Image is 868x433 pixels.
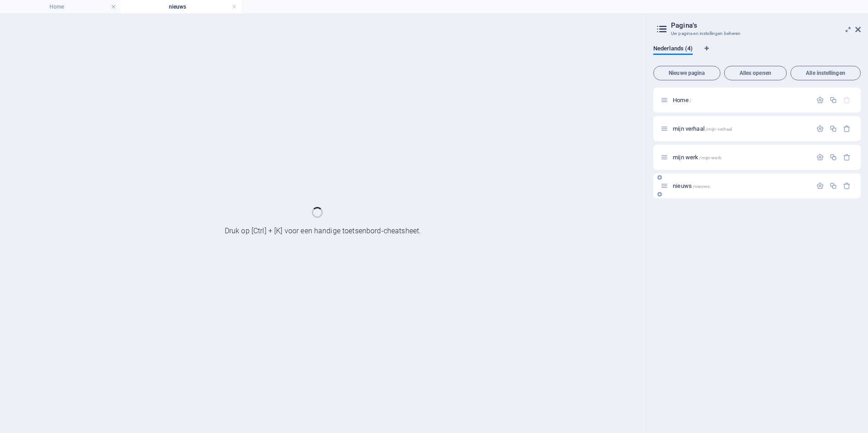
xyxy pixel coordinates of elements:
div: Dupliceren [829,125,837,133]
div: Dupliceren [829,182,837,190]
span: Alle instellingen [794,70,857,76]
span: /nieuws [693,184,710,189]
div: Verwijderen [843,182,851,190]
span: /mijn-verhaal [705,127,732,132]
div: mijn verhaal/mijn-verhaal [670,126,812,132]
span: / [690,98,691,103]
span: Klik om pagina te openen [673,154,721,161]
span: Klik om pagina te openen [673,125,732,132]
div: Home/ [670,97,812,103]
h3: Uw pagina en instellingen beheren [671,30,843,38]
span: Alles openen [728,70,783,76]
button: Alles openen [724,66,787,80]
h4: nieuws [121,2,242,12]
div: Instellingen [816,153,824,161]
div: mijn werk/mijn-werk [670,154,812,160]
div: Instellingen [816,125,824,133]
div: Instellingen [816,182,824,190]
span: Klik om pagina te openen [673,97,691,103]
div: Instellingen [816,96,824,104]
span: Nederlands (4) [653,43,693,56]
button: Alle instellingen [790,66,861,80]
div: Verwijderen [843,125,851,133]
span: /mijn-werk [699,155,721,160]
div: Taal-tabbladen [653,45,861,62]
div: Dupliceren [829,153,837,161]
div: Dupliceren [829,96,837,104]
span: Klik om pagina te openen [673,182,710,189]
div: De startpagina kan niet worden verwijderd [843,96,851,104]
div: Verwijderen [843,153,851,161]
div: nieuws/nieuws [670,183,812,189]
span: Nieuwe pagina [657,70,716,76]
button: Nieuwe pagina [653,66,720,80]
h2: Pagina's [671,21,861,30]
